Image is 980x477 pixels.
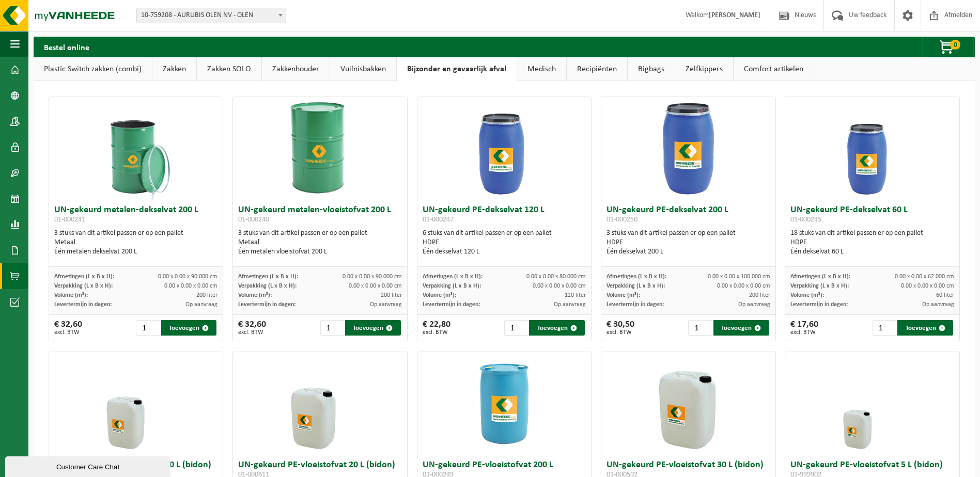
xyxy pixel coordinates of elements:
[504,320,528,336] input: 1
[554,301,586,308] span: Op aanvraag
[164,283,217,289] span: 0.00 x 0.00 x 0.00 cm
[606,205,770,226] h3: UN-gekeurd PE-dekselvat 200 L
[709,11,760,19] strong: [PERSON_NAME]
[136,320,160,336] input: 1
[238,292,272,298] span: Volume (m³):
[269,352,372,455] img: 01-000611
[423,247,586,257] div: Één dekselvat 120 L
[54,283,113,289] span: Verpakking (L x B x H):
[936,292,954,298] span: 60 liter
[269,97,372,200] img: 01-000240
[790,292,824,298] span: Volume (m³):
[567,57,627,81] a: Recipiënten
[790,274,850,280] span: Afmetingen (L x B x H):
[922,301,954,308] span: Op aanvraag
[636,97,740,200] img: 01-000250
[54,216,85,224] span: 01-000241
[343,274,402,280] span: 0.00 x 0.00 x 90.000 cm
[606,301,664,308] span: Levertermijn in dagen:
[54,329,82,336] span: excl. BTW
[526,274,586,280] span: 0.00 x 0.00 x 80.000 cm
[5,454,173,477] iframe: chat widget
[423,292,456,298] span: Volume (m³):
[606,274,666,280] span: Afmetingen (L x B x H):
[330,57,396,81] a: Vuilnisbakken
[901,283,954,289] span: 0.00 x 0.00 x 0.00 cm
[238,238,402,247] div: Metaal
[790,229,954,257] div: 18 stuks van dit artikel passen er op een pallet
[161,320,217,336] button: Toevoegen
[54,229,218,257] div: 3 stuks van dit artikel passen er op een pallet
[238,205,402,226] h3: UN-gekeurd metalen-vloeistofvat 200 L
[136,8,286,23] span: 10-759208 - AURUBIS OLEN NV - OLEN
[790,329,818,336] span: excl. BTW
[922,37,974,57] button: 0
[895,274,954,280] span: 0.00 x 0.00 x 62.000 cm
[84,352,188,455] img: 01-999903
[158,274,217,280] span: 0.00 x 0.00 x 90.000 cm
[54,301,112,308] span: Levertermijn in dagen:
[34,57,152,81] a: Plastic Switch zakken (combi)
[606,292,640,298] span: Volume (m³):
[54,274,114,280] span: Afmetingen (L x B x H):
[790,247,954,257] div: Één dekselvat 60 L
[453,352,556,455] img: 01-000249
[381,292,402,298] span: 200 liter
[423,283,481,289] span: Verpakking (L x B x H):
[688,320,712,336] input: 1
[734,57,814,81] a: Comfort artikelen
[238,283,297,289] span: Verpakking (L x B x H):
[423,301,480,308] span: Levertermijn in dagen:
[423,320,450,336] div: € 22,80
[873,320,897,336] input: 1
[34,37,100,57] h2: Bestel online
[606,247,770,257] div: Één dekselvat 200 L
[54,292,88,298] span: Volume (m³):
[708,274,770,280] span: 0.00 x 0.00 x 100.000 cm
[54,320,82,336] div: € 32,60
[54,247,218,257] div: Één metalen dekselvat 200 L
[790,238,954,247] div: HDPE
[54,205,218,226] h3: UN-gekeurd metalen-dekselvat 200 L
[197,57,261,81] a: Zakken SOLO
[238,329,266,336] span: excl. BTW
[423,274,483,280] span: Afmetingen (L x B x H):
[636,352,740,455] img: 01-000592
[196,292,217,298] span: 200 liter
[738,301,770,308] span: Op aanvraag
[790,216,821,224] span: 01-000245
[238,229,402,257] div: 3 stuks van dit artikel passen er op een pallet
[84,97,188,200] img: 01-000241
[152,57,196,81] a: Zakken
[54,238,218,247] div: Metaal
[606,320,634,336] div: € 30,50
[749,292,770,298] span: 200 liter
[790,320,818,336] div: € 17,60
[423,229,586,257] div: 6 stuks van dit artikel passen er op een pallet
[185,301,217,308] span: Op aanvraag
[345,320,401,336] button: Toevoegen
[262,57,330,81] a: Zakkenhouder
[423,205,586,226] h3: UN-gekeurd PE-dekselvat 120 L
[606,229,770,257] div: 3 stuks van dit artikel passen er op een pallet
[423,216,454,224] span: 01-000247
[675,57,733,81] a: Zelfkippers
[423,329,450,336] span: excl. BTW
[606,238,770,247] div: HDPE
[349,283,402,289] span: 0.00 x 0.00 x 0.00 cm
[606,216,637,224] span: 01-000250
[517,57,566,81] a: Medisch
[897,320,953,336] button: Toevoegen
[238,247,402,257] div: Één metalen vloeistofvat 200 L
[565,292,586,298] span: 120 liter
[453,97,556,200] img: 01-000247
[790,283,849,289] span: Verpakking (L x B x H):
[370,301,402,308] span: Op aanvraag
[238,301,295,308] span: Levertermijn in dagen:
[790,301,848,308] span: Levertermijn in dagen:
[397,57,517,81] a: Bijzonder en gevaarlijk afval
[950,40,960,50] span: 0
[423,238,586,247] div: HDPE
[533,283,586,289] span: 0.00 x 0.00 x 0.00 cm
